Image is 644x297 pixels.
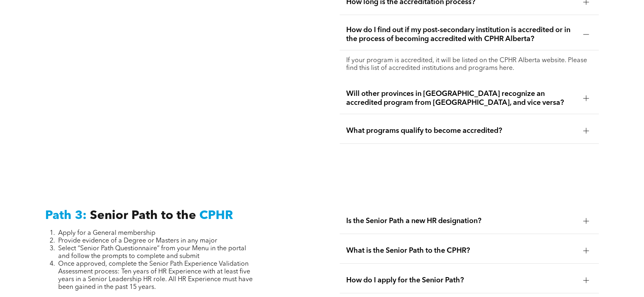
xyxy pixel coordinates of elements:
[346,246,577,255] span: What is the Senior Path to the CPHR?
[346,217,577,225] span: Is the Senior Path a new HR designation?
[58,238,217,244] span: Provide evidence of a Degree or Masters in any major
[346,89,577,107] span: Will other provinces in [GEOGRAPHIC_DATA] recognize an accredited program from [GEOGRAPHIC_DATA],...
[346,276,577,285] span: How do I apply for the Senior Path?
[58,261,253,290] span: Once approved, complete the Senior Path Experience Validation Assessment process: Ten years of HR...
[90,210,196,222] span: Senior Path to the
[58,245,246,260] span: Select “Senior Path Questionnaire” from your Menu in the portal and follow the prompts to complet...
[346,57,592,72] p: If your program is accredited, it will be listed on the CPHR Alberta website. Please find this li...
[58,230,155,236] span: Apply for a General membership
[45,210,87,222] span: Path 3:
[199,210,233,222] span: CPHR
[346,126,577,135] span: What programs qualify to become accredited?
[346,26,577,43] span: How do I find out if my post-secondary institution is accredited or in the process of becoming ac...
